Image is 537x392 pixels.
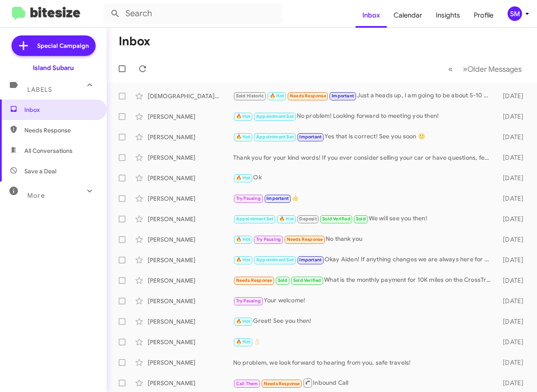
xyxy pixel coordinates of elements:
[236,257,251,263] span: 🔥 Hot
[356,3,387,28] a: Inbox
[496,256,530,264] div: [DATE]
[496,317,530,326] div: [DATE]
[233,296,496,306] div: Your welcome!
[236,175,251,181] span: 🔥 Hot
[387,3,429,28] a: Calendar
[496,379,530,387] div: [DATE]
[236,134,251,140] span: 🔥 Hot
[279,216,294,222] span: 🔥 Hot
[467,3,500,28] a: Profile
[236,339,251,345] span: 🔥 Hot
[24,126,97,135] span: Needs Response
[256,134,294,140] span: Appointment Set
[236,381,258,386] span: Call Them
[236,298,261,304] span: Try Pausing
[148,338,233,346] div: [PERSON_NAME]
[290,93,326,99] span: Needs Response
[27,192,45,199] span: More
[356,216,366,222] span: Sold
[496,235,530,244] div: [DATE]
[496,338,530,346] div: [DATE]
[496,153,530,162] div: [DATE]
[496,215,530,223] div: [DATE]
[24,146,73,155] span: All Conversations
[256,114,294,119] span: Appointment Set
[24,167,56,176] span: Save a Deal
[467,64,522,74] span: Older Messages
[287,237,323,242] span: Needs Response
[233,234,496,244] div: No thank you
[496,92,530,100] div: [DATE]
[496,358,530,367] div: [DATE]
[233,275,496,285] div: What is the monthly payment for 10K miles on the CrossTrek...
[443,60,458,78] button: Previous
[264,381,300,386] span: Needs Response
[27,86,52,94] span: Labels
[448,64,453,74] span: «
[233,132,496,142] div: Yes that is correct! See you soon 🙂
[148,276,233,285] div: [PERSON_NAME]
[332,93,354,99] span: Important
[233,91,496,101] div: Just a heads up, I am going to be about 5-10 min late
[236,114,251,119] span: 🔥 Hot
[148,153,233,162] div: [PERSON_NAME]
[236,93,264,99] span: Sold Historic
[429,3,467,28] a: Insights
[233,377,496,388] div: Inbound Call
[496,276,530,285] div: [DATE]
[24,105,97,114] span: Inbox
[233,358,496,367] div: No problem, we look forward to hearing from you, safe travels!
[148,174,233,182] div: [PERSON_NAME]
[148,297,233,305] div: [PERSON_NAME]
[463,64,467,74] span: »
[148,256,233,264] div: [PERSON_NAME]
[233,255,496,265] div: Okay Aiden! If anything changes we are always here for you.
[233,337,496,347] div: 👌🏻
[299,216,316,222] span: Deposit
[236,278,272,283] span: Needs Response
[500,6,528,21] button: SM
[322,216,350,222] span: Sold Verified
[148,112,233,121] div: [PERSON_NAME]
[299,257,321,263] span: Important
[148,215,233,223] div: [PERSON_NAME]
[458,60,527,78] button: Next
[119,35,150,48] h1: Inbox
[233,214,496,224] div: We will see you then!
[233,153,496,162] div: Thank you for your kind words! If you ever consider selling your car or have questions, feel free...
[270,93,284,99] span: 🔥 Hot
[496,174,530,182] div: [DATE]
[256,237,281,242] span: Try Pausing
[236,237,251,242] span: 🔥 Hot
[233,111,496,121] div: No problem! Looking forward to meeting you then!
[12,35,96,56] a: Special Campaign
[496,133,530,141] div: [DATE]
[148,133,233,141] div: [PERSON_NAME]
[256,257,294,263] span: Appointment Set
[148,317,233,326] div: [PERSON_NAME]
[233,316,496,326] div: Great! See you then!
[37,41,89,50] span: Special Campaign
[148,379,233,387] div: [PERSON_NAME]
[148,358,233,367] div: [PERSON_NAME]
[233,173,496,183] div: Ok
[444,60,527,78] nav: Page navigation example
[236,196,261,201] span: Try Pausing
[148,194,233,203] div: [PERSON_NAME]
[278,278,288,283] span: Sold
[299,134,321,140] span: Important
[508,6,522,21] div: SM
[236,216,274,222] span: Appointment Set
[496,297,530,305] div: [DATE]
[103,3,283,24] input: Search
[266,196,289,201] span: Important
[33,64,74,72] div: Island Subaru
[236,319,251,324] span: 🔥 Hot
[496,194,530,203] div: [DATE]
[293,278,321,283] span: Sold Verified
[148,92,233,100] div: [DEMOGRAPHIC_DATA][PERSON_NAME]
